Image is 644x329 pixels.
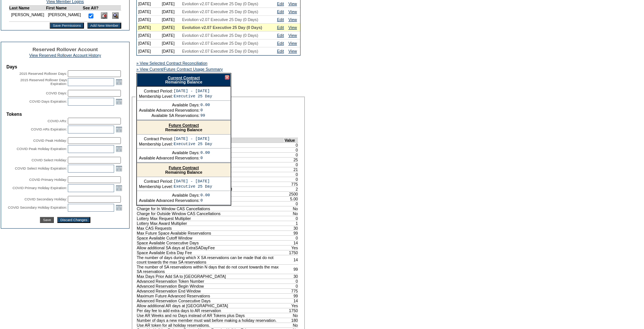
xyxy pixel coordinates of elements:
td: Max CAS Requests [137,226,284,230]
td: Membership Level: [139,94,173,99]
td: 0 [284,162,298,167]
td: Max Future Space Available Reservations [137,230,284,235]
td: 25 [284,157,298,162]
td: 0.00 [200,193,210,197]
td: 99 [284,293,298,298]
td: 0 [284,284,298,288]
div: Remaining Balance [137,121,230,135]
td: No [284,323,298,327]
td: Use AR token for all holiday reservations. [137,323,284,327]
label: COVID Days Expiration: [29,100,67,103]
td: 99 [284,230,298,235]
td: 0 [284,235,298,240]
td: Executive 25 Day [174,184,212,189]
td: 14 [284,255,298,264]
td: Lottery Max Request Multiplier [137,216,284,221]
td: Advanced Reservation Token Number [137,279,284,284]
td: 775 [284,182,298,186]
a: Edit [277,17,284,22]
label: 2015 Reserved Rollover Days: [19,72,67,76]
td: [DATE] [137,39,160,47]
td: Membership Level: [139,184,173,189]
td: Yes [284,303,298,308]
span: Evolution v2.07 Executive 25 Day (0 Days) [182,2,258,6]
td: Advanced Reservation End Window [137,288,284,293]
td: Executive 25 Day [174,142,212,146]
a: View Reserved Rollover Account History [29,53,101,58]
td: Contract Period: [139,89,173,93]
td: Allow additional AR days at [GEOGRAPHIC_DATA] [137,303,284,308]
td: 5.00 [284,196,298,201]
td: Tokens [6,112,124,117]
td: 0 [284,177,298,182]
span: Evolution v2.07 Executive 25 Day (0 Days) [182,49,258,53]
td: 14 [284,240,298,245]
label: COVID Select Holiday Expiration: [15,167,67,170]
td: [DATE] - [DATE] [174,136,212,141]
td: [DATE] [137,16,160,24]
td: 0.00 [200,150,210,155]
label: COVID Secondary Holiday Expiration: [8,206,67,209]
td: Value [284,138,298,143]
td: [DATE] - [DATE] [174,89,212,93]
td: Lottery Max Award Multiplier [137,221,284,226]
td: 0 [284,172,298,177]
td: Available Days: [139,150,200,155]
td: Executive 25 Day [174,94,212,99]
label: COVID Primary Holiday Expiration: [12,186,67,190]
td: Advanced Reservation Consecutive Days [137,298,284,303]
td: Contract Period: [139,179,173,183]
td: Yes [284,245,298,250]
td: Space Available Cutoff Window [137,235,284,240]
td: Contract Period: [139,136,173,141]
td: [DATE] - [DATE] [174,179,212,183]
a: Current Contract [168,76,200,80]
span: Evolution v2.07 Executive 25 Day (0 Days) [182,25,262,30]
td: Maximum Future Advanced Reservations [137,293,284,298]
span: Evolution v2.07 Executive 25 Day (0 Days) [182,41,258,45]
a: Edit [277,41,284,45]
a: Edit [277,9,284,14]
td: 30 [284,226,298,230]
a: Open the calendar popup. [115,164,123,173]
td: The number of SA reservations within N days that do not count towards the max SA reservations [137,264,284,274]
td: 0.00 [200,103,210,107]
td: [DATE] [160,8,181,16]
td: [DATE] [160,39,181,47]
img: View Dashboard [112,12,119,19]
td: 1750 [284,250,298,255]
label: COVID Primary Holiday: [29,178,67,182]
a: Open the calendar popup. [115,78,123,86]
td: 0 [200,156,210,160]
input: Add New Member [87,23,122,29]
td: 1 [284,221,298,226]
input: Save [40,217,54,223]
a: Future Contract [169,165,199,170]
a: » View Selected Contract Reconciliation [136,61,208,65]
td: No [284,211,298,216]
td: 1750 [284,308,298,313]
a: Edit [277,33,284,38]
td: [DATE] [160,32,181,39]
label: COVID Peak Holiday: [33,139,67,143]
td: Days [6,64,124,70]
td: Available Days: [139,193,200,197]
td: Advanced Reservation Begin Window [137,284,284,288]
td: [PERSON_NAME] [46,11,83,22]
td: No [284,313,298,318]
td: Available Advanced Reservations: [139,198,200,203]
td: 0 [284,279,298,284]
td: Last Name [9,6,46,11]
td: Space Available Extra Day Fee [137,250,284,255]
td: 99 [200,113,210,118]
input: Save Permissions [50,23,84,29]
div: Remaining Balance [137,73,231,86]
td: Space Available Consecutive Days [137,240,284,245]
td: [DATE] [137,8,160,16]
td: 14 [284,298,298,303]
td: 0 [284,216,298,221]
a: Future Contract [169,123,199,127]
a: » View Current/Future Contract Usage Summary [136,67,223,71]
label: 2015 Reserved Rollover Days Expiration: [20,78,67,86]
td: Max Days Prior Add SA to [GEOGRAPHIC_DATA] [137,274,284,279]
